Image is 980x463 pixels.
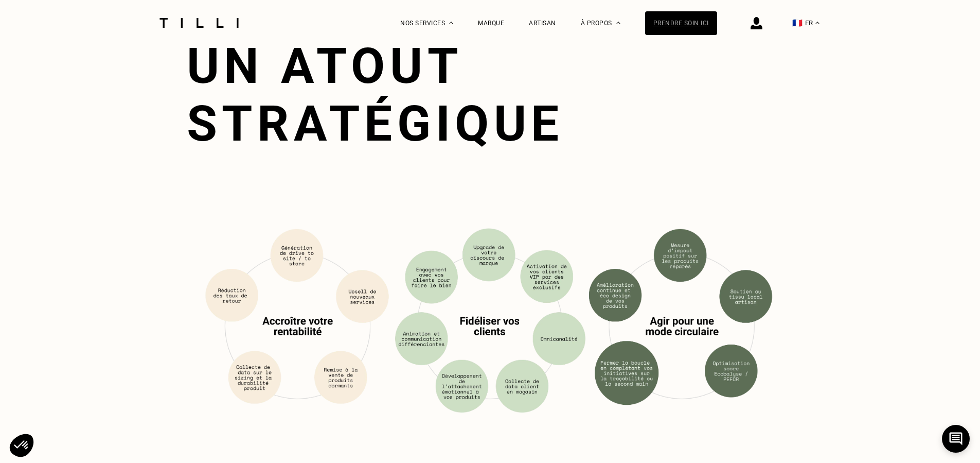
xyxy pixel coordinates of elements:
img: Menu déroulant [449,22,453,24]
a: Prendre soin ici [645,11,717,35]
img: atout stratégique [187,209,794,434]
a: Artisan [529,20,556,27]
h2: Un atout stratégique [187,37,794,152]
img: icône connexion [751,17,762,29]
a: Marque [478,20,504,27]
img: menu déroulant [815,22,819,24]
span: 🇫🇷 [792,18,803,28]
img: Menu déroulant à propos [616,22,620,24]
img: Logo du service de couturière Tilli [156,18,242,28]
